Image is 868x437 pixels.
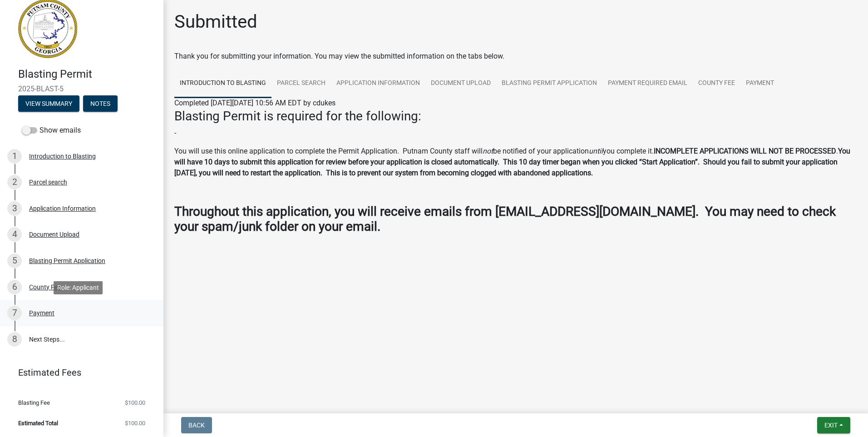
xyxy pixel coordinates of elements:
span: Back [188,422,205,429]
h1: Submitted [174,11,257,33]
label: Show emails [22,125,81,136]
wm-modal-confirm: Summary [18,100,79,108]
div: Role: Applicant [54,281,103,294]
strong: Throughout this application, you will receive emails from [EMAIL_ADDRESS][DOMAIN_NAME]. You may n... [174,204,836,234]
h4: Blasting Permit [18,68,156,81]
span: Estimated Total [18,420,58,426]
div: 2 [7,175,22,189]
span: $100.00 [125,420,145,426]
div: 5 [7,253,22,268]
wm-modal-confirm: Notes [83,100,118,108]
a: Introduction to Blasting [174,69,271,98]
a: Payment [740,69,779,98]
span: Exit [824,422,838,429]
button: Notes [83,95,118,112]
a: Blasting Permit Application [496,69,602,98]
button: Back [181,417,212,433]
span: $100.00 [125,400,145,406]
div: County Fee [29,284,61,290]
div: Document Upload [29,231,79,238]
div: Thank you for submitting your information. You may view the submitted information on the tabs below. [174,51,857,62]
a: Application Information [331,69,425,98]
div: 1 [7,149,22,164]
div: 6 [7,280,22,294]
div: Blasting Permit Application [29,258,105,264]
div: 8 [7,332,22,347]
div: Payment [29,310,54,316]
a: Document Upload [425,69,496,98]
span: Blasting Fee [18,400,50,406]
div: 3 [7,201,22,216]
a: Payment Required Email [602,69,693,98]
div: Parcel search [29,179,67,185]
span: Completed [DATE][DATE] 10:56 AM EDT by cdukes [174,99,335,107]
span: 2025-BLAST-5 [18,84,145,93]
p: You will use this online application to complete the Permit Application. Putnam County staff will... [174,146,857,179]
div: Application Information [29,205,96,212]
i: until [589,147,603,155]
a: County Fee [693,69,740,98]
strong: You will have 10 days to submit this application for review before your application is closed aut... [174,147,850,177]
button: Exit [817,417,850,433]
div: 7 [7,306,22,320]
a: Estimated Fees [7,363,149,382]
i: not [483,147,493,155]
a: Parcel search [271,69,331,98]
div: Introduction to Blasting [29,153,96,159]
h3: Blasting Permit is required for the following: [174,109,857,124]
button: View Summary [18,95,79,112]
div: 4 [7,227,22,242]
strong: INCOMPLETE APPLICATIONS WILL NOT BE PROCESSED [654,147,836,155]
p: - [174,128,857,139]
